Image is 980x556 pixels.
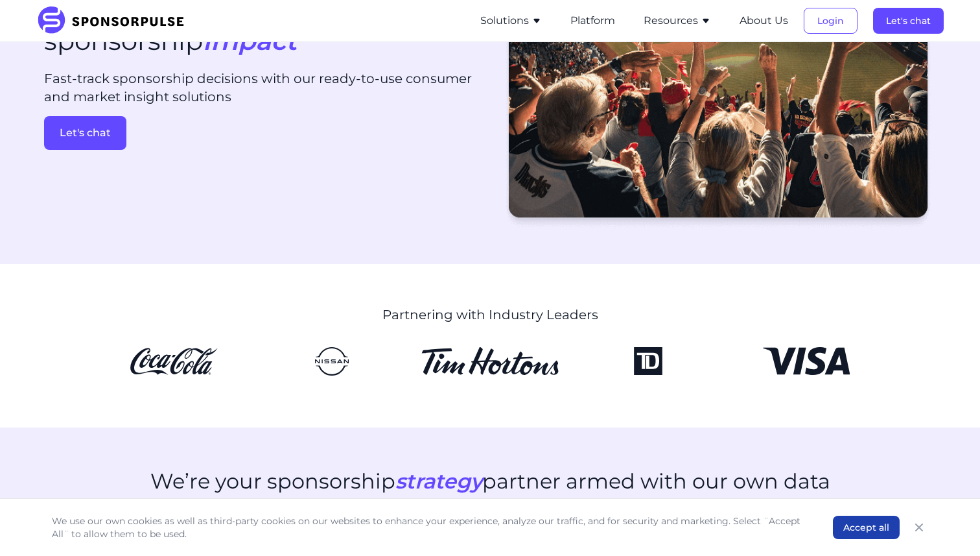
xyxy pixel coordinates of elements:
[873,8,944,34] button: Let's chat
[44,116,126,150] button: Let's chat
[150,469,830,494] h2: We’re your sponsorship partner armed with our own data
[480,13,542,29] button: Solutions
[395,468,482,494] i: strategy
[915,494,980,556] iframe: Chat Widget
[644,13,711,29] button: Resources
[804,8,857,34] button: Login
[740,15,788,27] a: About Us
[910,518,928,537] button: Close
[833,516,900,539] button: Accept all
[194,306,787,324] p: Partnering with Industry Leaders
[263,347,401,376] img: Nissan
[873,15,944,27] a: Let's chat
[740,13,788,29] button: About Us
[52,514,807,540] p: We use our own cookies as well as third-party cookies on our websites to enhance your experience,...
[44,69,480,106] p: Fast-track sponsorship decisions with our ready-to-use consumer and market insight solutions
[105,347,242,376] img: CocaCola
[738,347,875,376] img: Visa
[804,15,857,27] a: Login
[36,6,194,35] img: SponsorPulse
[579,347,717,376] img: TD
[570,15,615,27] a: Platform
[44,116,480,150] a: Let's chat
[570,13,615,29] button: Platform
[421,347,559,376] img: Tim Hortons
